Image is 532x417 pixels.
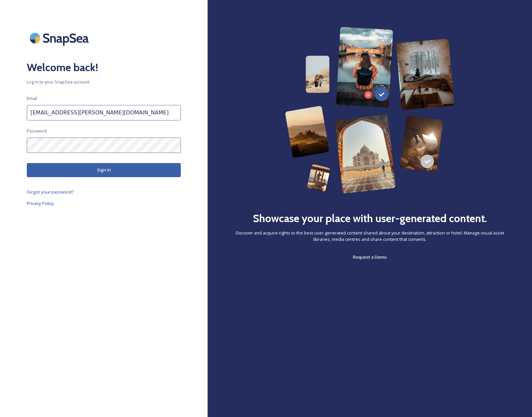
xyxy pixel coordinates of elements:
[285,27,455,194] img: 63b42ca75bacad526042e722_Group%20154-p-800.png
[353,253,387,261] a: Request a Demo
[27,95,37,102] span: Email
[27,199,181,207] a: Privacy Policy
[253,210,487,226] h2: Showcase your place with user-generated content.
[27,59,181,75] h2: Welcome back!
[27,189,74,195] span: Forgot your password?
[234,230,505,243] span: Discover and acquire rights to the best user-generated content shared about your destination, att...
[27,128,47,134] span: Password
[27,27,94,49] img: SnapSea Logo
[27,163,181,177] button: Sign in
[27,79,181,85] span: Log in to your SnapSea account
[27,105,181,120] input: john.doe@snapsea.io
[27,188,181,196] a: Forgot your password?
[27,200,54,206] span: Privacy Policy
[353,254,387,260] span: Request a Demo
